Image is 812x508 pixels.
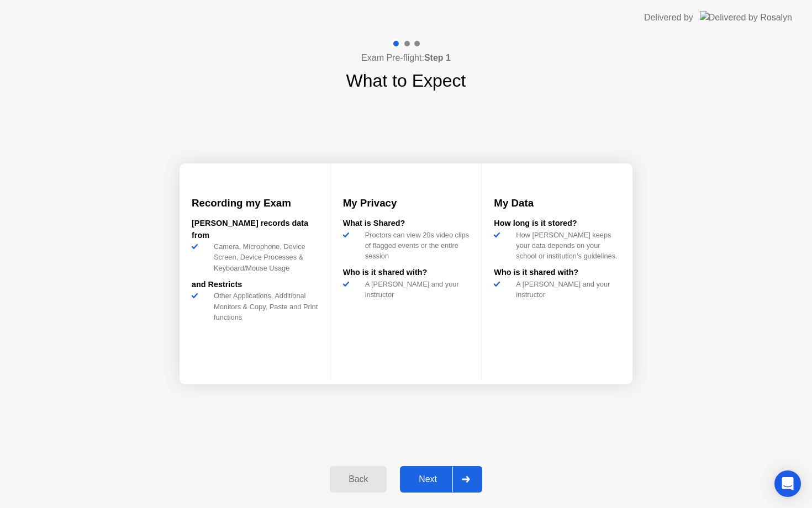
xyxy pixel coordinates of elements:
div: Delivered by [644,11,693,24]
h3: My Privacy [343,195,470,211]
div: and Restricts [192,279,318,291]
img: Delivered by Rosalyn [700,11,792,24]
h4: Exam Pre-flight: [361,51,451,65]
div: Who is it shared with? [343,267,470,279]
div: Proctors can view 20s video clips of flagged events or the entire session [361,230,470,262]
h3: Recording my Exam [192,195,318,211]
div: Open Intercom Messenger [774,470,801,497]
div: A [PERSON_NAME] and your instructor [512,279,620,300]
div: Camera, Microphone, Device Screen, Device Processes & Keyboard/Mouse Usage [209,241,318,273]
div: [PERSON_NAME] records data from [192,218,318,241]
button: Back [330,466,387,493]
h3: My Data [494,195,620,211]
div: How [PERSON_NAME] keeps your data depends on your school or institution’s guidelines. [512,230,620,262]
div: A [PERSON_NAME] and your instructor [361,279,470,300]
div: Next [403,474,452,484]
div: Other Applications, Additional Monitors & Copy, Paste and Print functions [209,290,318,322]
b: Step 1 [424,53,451,62]
button: Next [400,466,482,493]
div: Who is it shared with? [494,267,620,279]
div: How long is it stored? [494,218,620,230]
h1: What to Expect [346,67,466,94]
div: Back [333,474,383,484]
div: What is Shared? [343,218,470,230]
